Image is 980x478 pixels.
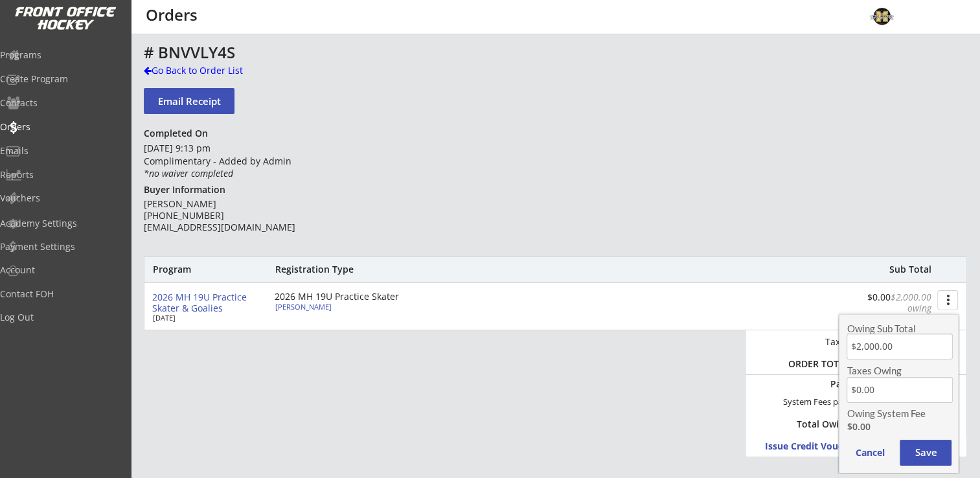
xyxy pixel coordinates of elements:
[275,303,420,310] div: [PERSON_NAME]
[937,290,958,310] button: more_vert
[900,440,952,466] button: Save
[275,292,424,301] div: 2026 MH 19U Practice Skater
[144,167,233,179] em: *no waiver completed
[790,378,850,390] div: Paid
[847,440,893,466] button: Cancel
[275,264,424,275] div: Registration Type
[765,437,885,455] button: Issue Credit Voucher
[144,198,331,234] div: [PERSON_NAME] [PHONE_NUMBER] [EMAIL_ADDRESS][DOMAIN_NAME]
[850,292,931,314] div: $0.00
[847,324,945,334] div: Owing Sub Total
[144,45,764,60] div: # BNVVLY4S
[144,142,331,180] div: [DATE] 9:13 pm Complimentary - Added by Admin
[144,128,214,139] div: Completed On
[771,396,850,407] div: System Fees paid
[847,422,945,432] div: Absorbed into this owing
[153,264,223,275] div: Program
[790,418,850,430] div: Total Owing
[847,422,945,431] div: $0.00
[847,366,945,376] div: Taxes Owing
[847,409,945,418] div: Owing System Fee
[782,458,932,471] div: Order in USD
[144,184,231,196] div: Buyer Information
[782,336,850,348] div: Taxes
[144,64,277,77] div: Go Back to Order List
[152,292,264,314] div: 2026 MH 19U Practice Skater & Goalies
[782,358,850,370] div: ORDER TOTAL
[890,291,933,314] font: $2,000.00 owing
[874,264,931,275] div: Sub Total
[144,88,234,114] button: Email Receipt
[153,314,256,321] div: [DATE]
